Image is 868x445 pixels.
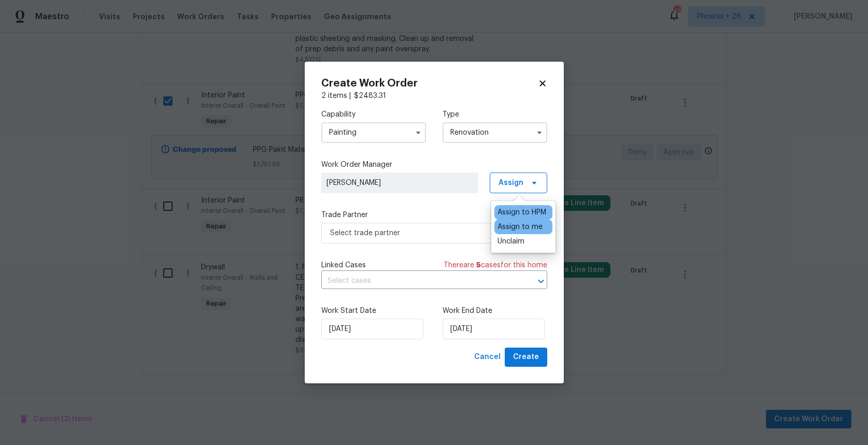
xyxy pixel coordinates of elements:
[321,78,538,89] h2: Create Work Order
[321,160,547,170] label: Work Order Manager
[443,319,545,339] input: M/D/YYYY
[497,207,546,218] div: Assign to HPM
[321,260,366,270] span: Linked Cases
[470,348,505,367] button: Cancel
[499,178,523,188] span: Assign
[444,260,547,270] span: There are case s for this home
[474,351,501,364] span: Cancel
[412,126,424,139] button: Show options
[321,122,426,143] input: Select...
[443,306,547,316] label: Work End Date
[321,109,426,120] label: Capability
[321,306,426,316] label: Work Start Date
[354,92,386,99] span: $ 2483.31
[321,319,423,339] input: M/D/YYYY
[321,273,518,289] input: Select cases
[534,274,548,289] button: Open
[533,126,546,139] button: Show options
[321,91,547,101] div: 2 items |
[497,222,543,232] div: Assign to me
[476,262,481,269] span: 5
[443,109,547,120] label: Type
[443,122,547,143] input: Select...
[321,210,547,220] label: Trade Partner
[513,351,539,364] span: Create
[505,348,547,367] button: Create
[330,228,523,238] span: Select trade partner
[326,178,473,188] span: [PERSON_NAME]
[497,236,524,247] div: Unclaim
